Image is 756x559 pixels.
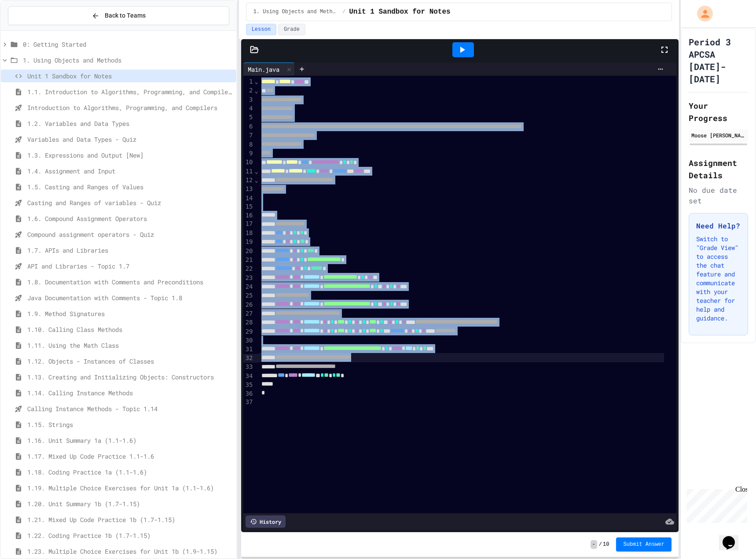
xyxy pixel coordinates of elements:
div: 15 [243,202,254,211]
span: API and Libraries - Topic 1.7 [27,261,233,271]
div: 36 [243,390,254,398]
span: 1.7. APIs and Libraries [27,246,233,255]
span: 1.10. Calling Class Methods [27,325,233,334]
div: 32 [243,354,254,363]
div: 13 [243,185,254,194]
span: 1.13. Creating and Initializing Objects: Constructors [27,372,233,382]
div: 25 [243,291,254,300]
button: Lesson [246,24,276,35]
div: 31 [243,345,254,354]
div: No due date set [689,185,748,206]
div: 6 [243,122,254,131]
span: 1. Using Objects and Methods [253,8,339,15]
span: 1.9. Method Signatures [27,309,233,318]
span: 1.11. Using the Math Class [27,341,233,350]
span: 1.17. Mixed Up Code Practice 1.1-1.6 [27,452,233,461]
iframe: chat widget [683,485,747,523]
span: Calling Instance Methods - Topic 1.14 [27,404,233,413]
div: 18 [243,229,254,238]
iframe: chat widget [719,524,747,550]
span: Variables and Data Types - Quiz [27,135,233,144]
p: Switch to "Grade View" to access the chat feature and communicate with your teacher for help and ... [696,235,741,323]
span: 1.19. Multiple Choice Exercises for Unit 1a (1.1-1.6) [27,483,233,493]
span: Java Documentation with Comments - Topic 1.8 [27,293,233,302]
div: 24 [243,283,254,291]
div: 2 [243,86,254,95]
div: 10 [243,158,254,167]
span: Fold line [254,78,259,85]
div: 22 [243,265,254,273]
button: Back to Teams [8,6,229,25]
h1: Period 3 APCSA [DATE]-[DATE] [689,36,748,85]
span: Introduction to Algorithms, Programming, and Compilers [27,103,233,112]
span: 1.4. Assignment and Input [27,166,233,176]
div: Chat with us now!Close [4,4,61,56]
div: Main.java [243,63,295,76]
h3: Need Help? [696,221,741,231]
div: 23 [243,274,254,283]
span: 1.12. Objects - Instances of Classes [27,357,233,366]
span: 1.22. Coding Practice 1b (1.7-1.15) [27,531,233,540]
div: 1 [243,77,254,86]
span: 1.21. Mixed Up Code Practice 1b (1.7-1.15) [27,515,233,524]
div: History [246,515,286,528]
div: 5 [243,113,254,122]
div: 33 [243,363,254,371]
h2: Assignment Details [689,157,748,181]
span: Casting and Ranges of variables - Quiz [27,198,233,207]
div: 16 [243,211,254,220]
div: My Account [688,4,715,24]
span: 1.3. Expressions and Output [New] [27,151,233,160]
span: 1.2. Variables and Data Types [27,119,233,128]
span: - [591,540,597,549]
div: 8 [243,140,254,149]
span: Fold line [254,87,259,94]
button: Submit Answer [616,537,672,552]
div: 17 [243,220,254,228]
h2: Your Progress [689,99,748,124]
div: 19 [243,238,254,246]
div: 21 [243,256,254,265]
div: 26 [243,301,254,309]
span: Fold line [254,168,259,175]
div: 28 [243,318,254,327]
span: 1.23. Multiple Choice Exercises for Unit 1b (1.9-1.15) [27,547,233,556]
div: Main.java [243,65,284,74]
span: Compound assignment operators - Quiz [27,230,233,239]
div: 3 [243,96,254,104]
div: 4 [243,104,254,113]
span: Unit 1 Sandbox for Notes [349,7,450,17]
span: 1.6. Compound Assignment Operators [27,214,233,223]
div: 7 [243,131,254,140]
span: 1.14. Calling Instance Methods [27,388,233,397]
div: 12 [243,176,254,185]
div: 14 [243,194,254,203]
div: 37 [243,398,254,407]
div: Moose [PERSON_NAME] [691,131,745,139]
span: 1.16. Unit Summary 1a (1.1-1.6) [27,436,233,445]
span: 1.5. Casting and Ranges of Values [27,182,233,191]
span: / [599,541,602,548]
span: Back to Teams [105,11,146,20]
button: Grade [278,24,305,35]
div: 11 [243,167,254,176]
span: 1.1. Introduction to Algorithms, Programming, and Compilers [27,87,233,96]
span: 1.15. Strings [27,420,233,429]
div: 30 [243,336,254,345]
span: Unit 1 Sandbox for Notes [27,71,233,81]
span: 1.20. Unit Summary 1b (1.7-1.15) [27,499,233,508]
div: 34 [243,372,254,381]
div: 29 [243,327,254,336]
span: 10 [603,541,609,548]
span: 1.18. Coding Practice 1a (1.1-1.6) [27,467,233,477]
span: Submit Answer [623,541,664,548]
div: 35 [243,381,254,390]
span: 1. Using Objects and Methods [23,55,233,65]
span: / [342,8,345,15]
div: 27 [243,309,254,318]
span: 1.8. Documentation with Comments and Preconditions [27,277,233,287]
div: 20 [243,247,254,256]
span: 0: Getting Started [23,40,233,49]
div: 9 [243,149,254,158]
span: Fold line [254,177,259,184]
